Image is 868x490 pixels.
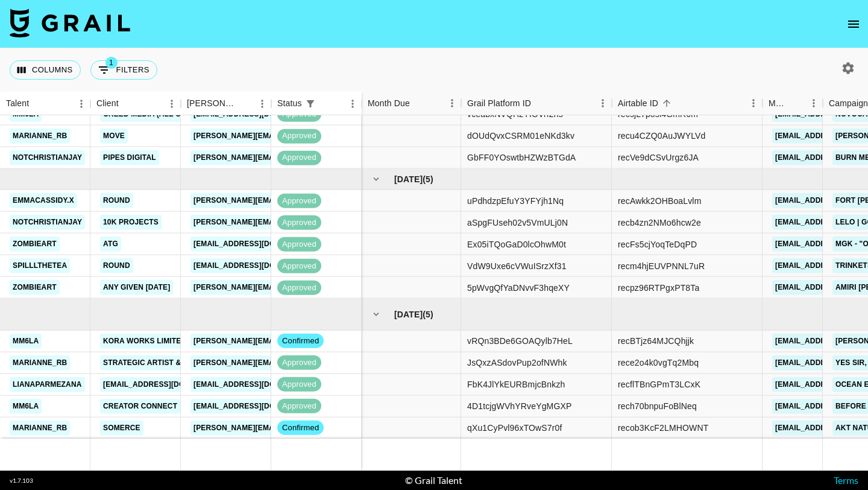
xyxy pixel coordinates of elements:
a: KORA WORKS LIMITED [100,333,189,348]
span: approved [277,357,321,369]
button: Menu [443,94,461,112]
div: Client [96,92,119,115]
div: recVe9dCSvUrgz6JA [618,151,699,164]
div: GbFF0YOswtbHZWzBTGdA [467,151,576,164]
button: Menu [72,95,90,113]
a: emmacassidy.x [10,193,77,208]
a: Terms [834,474,858,486]
span: approved [277,217,321,228]
div: FbK4JlYkEURBmjcBnkzh [467,378,565,390]
div: recflTBnGPmT3LCxK [618,378,700,390]
span: ( 5 ) [423,173,433,185]
a: marianne_rb [10,420,70,435]
span: approved [277,401,321,412]
a: [EMAIL_ADDRESS][DOMAIN_NAME] [100,377,235,392]
a: [PERSON_NAME][EMAIL_ADDRESS][DOMAIN_NAME] [190,150,387,165]
button: Sort [29,95,46,112]
a: Somerce [100,420,143,435]
div: Ex05iTQoGaD0lcOhwM0t [467,238,566,250]
a: Strategic Artist & Repertoire [100,355,234,370]
div: 4D1tcjgWVhYRveYgMGXP [467,400,571,412]
button: Menu [744,94,763,112]
a: 10k Projects [100,215,162,230]
a: [PERSON_NAME][EMAIL_ADDRESS][PERSON_NAME][DOMAIN_NAME] [190,420,449,435]
button: Menu [805,94,823,112]
div: Grail Platform ID [461,92,612,115]
a: [EMAIL_ADDRESS][DOMAIN_NAME] [190,237,325,252]
div: recpz96RTPgxPT8Ta [618,281,699,293]
button: Sort [658,95,675,112]
div: Client [90,92,181,115]
span: confirmed [277,422,324,434]
div: Manager [763,92,823,115]
button: hide children [368,306,385,323]
div: recBTjz64MJCQhjjk [618,335,694,347]
button: Select columns [10,60,81,80]
span: approved [277,282,321,293]
div: v 1.7.103 [10,477,33,485]
a: Any given [DATE] [100,280,173,295]
a: [EMAIL_ADDRESS][DOMAIN_NAME] [190,377,325,392]
div: dOUdQvxCSRM01eNKd3kv [467,130,574,142]
button: Sort [410,95,427,112]
div: JsQxzASdovPup2ofNWhk [467,357,567,369]
button: Sort [119,95,136,112]
div: Airtable ID [618,92,658,115]
a: mm6la [10,333,42,348]
span: approved [277,379,321,390]
div: Grail Platform ID [467,92,531,115]
span: approved [277,152,321,164]
div: 1 active filter [302,95,319,112]
div: qXu1CyPvl96xTOwS7r0f [467,422,562,434]
button: Show filters [302,95,319,112]
button: hide children [368,171,385,188]
a: [EMAIL_ADDRESS][DOMAIN_NAME] [190,398,325,413]
button: Sort [788,95,805,112]
div: recm4hjEUVPNNL7uR [618,259,705,272]
span: [DATE] [394,173,423,185]
div: Month Due [368,92,410,115]
a: zombieart [10,237,60,252]
a: Round [100,193,133,208]
a: Creator Connect [100,398,180,413]
div: rech70bnpuFoBlNeq [618,400,697,412]
button: Sort [531,95,548,112]
a: spilllthetea [10,258,70,273]
a: mm6la [10,398,42,413]
div: Booker [181,92,271,115]
a: [PERSON_NAME][EMAIL_ADDRESS][DOMAIN_NAME] [190,129,387,144]
a: [PERSON_NAME][EMAIL_ADDRESS][DOMAIN_NAME] [190,193,387,208]
div: recb4zn2NMo6hcw2e [618,216,701,228]
div: VdW9Uxe6cVWuISrzXf31 [467,259,567,272]
div: Talent [6,92,29,115]
div: Manager [769,92,788,115]
span: approved [277,260,321,272]
a: lianaparmezana [10,377,85,392]
span: approved [277,130,321,142]
button: open drawer [841,12,866,36]
a: notchristianjay [10,150,85,165]
a: [PERSON_NAME][EMAIL_ADDRESS][DOMAIN_NAME] [190,333,387,348]
div: © Grail Talent [405,474,462,486]
button: Menu [594,94,612,112]
div: 5pWvgQfYaDNvvF3hqeXY [467,281,570,293]
div: aSpgFUseh02v5VmULj0N [467,216,568,228]
a: Pipes Digital [100,150,159,165]
button: Menu [253,95,271,113]
img: Grail Talent [10,8,130,37]
div: Status [277,92,302,115]
div: Month Due [362,92,461,115]
span: approved [277,238,321,250]
button: Sort [236,95,253,112]
span: [DATE] [394,308,423,320]
a: ATG [100,237,121,252]
button: Menu [344,95,362,113]
div: rece2o4k0vgTq2Mbq [618,357,699,369]
a: [PERSON_NAME][EMAIL_ADDRESS][DOMAIN_NAME] [190,280,387,295]
button: Menu [163,95,181,113]
button: Show filters [90,60,157,80]
a: notchristianjay [10,215,85,230]
span: 1 [105,57,118,69]
a: [PERSON_NAME][EMAIL_ADDRESS][DOMAIN_NAME] [190,355,387,370]
div: recFs5cjYoqTeDqPD [618,238,697,250]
